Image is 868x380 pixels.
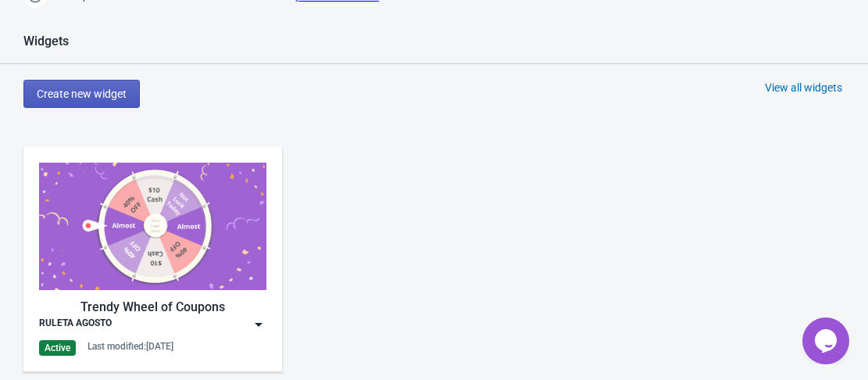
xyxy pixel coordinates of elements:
iframe: chat widget [802,317,852,364]
button: Create new widget [23,80,140,108]
img: dropdown.png [251,317,266,332]
div: RULETA AGOSTO [39,317,112,332]
div: Trendy Wheel of Coupons [39,298,266,317]
span: Create new widget [37,88,127,100]
div: Active [39,340,76,356]
div: View all widgets [765,80,842,95]
img: trendy_game.png [39,163,266,290]
div: Last modified: [DATE] [88,340,173,353]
